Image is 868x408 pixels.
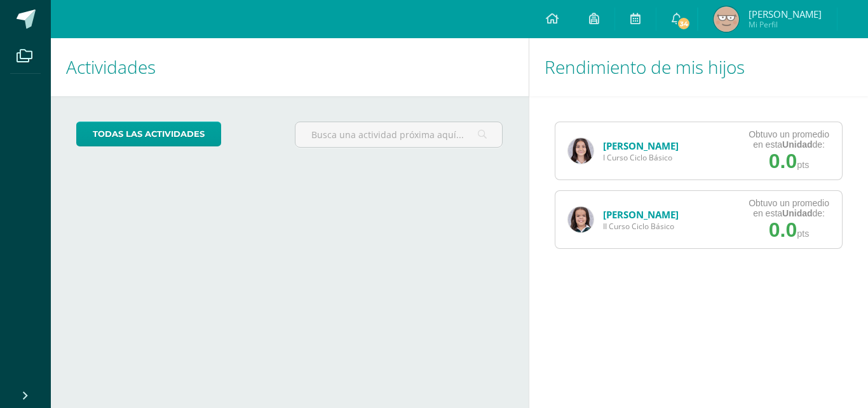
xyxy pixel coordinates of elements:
[603,139,679,152] a: [PERSON_NAME]
[749,19,822,30] span: Mi Perfil
[797,229,809,239] span: pts
[76,122,221,146] a: todas las Actividades
[545,38,853,96] h1: Rendimiento de mis hijos
[677,17,691,31] span: 34
[66,38,513,96] h1: Actividades
[749,8,822,20] span: [PERSON_NAME]
[769,218,797,241] span: 0.0
[714,6,739,32] img: 9c98bbe379099fee322dc40a884c11d7.png
[603,152,679,163] span: I Curso Ciclo Básico
[782,208,812,218] strong: Unidad
[568,138,593,164] img: 1f37bdd5a0096d3796ba50ebb55ae571.png
[603,208,679,221] a: [PERSON_NAME]
[782,139,812,150] strong: Unidad
[568,207,593,232] img: bca14ba6ec3bbbd069ef7e06d513ae1d.png
[769,150,797,172] span: 0.0
[797,160,809,170] span: pts
[295,122,503,147] input: Busca una actividad próxima aquí...
[749,198,829,218] div: Obtuvo un promedio en esta de:
[749,129,829,150] div: Obtuvo un promedio en esta de:
[603,221,679,232] span: II Curso Ciclo Básico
